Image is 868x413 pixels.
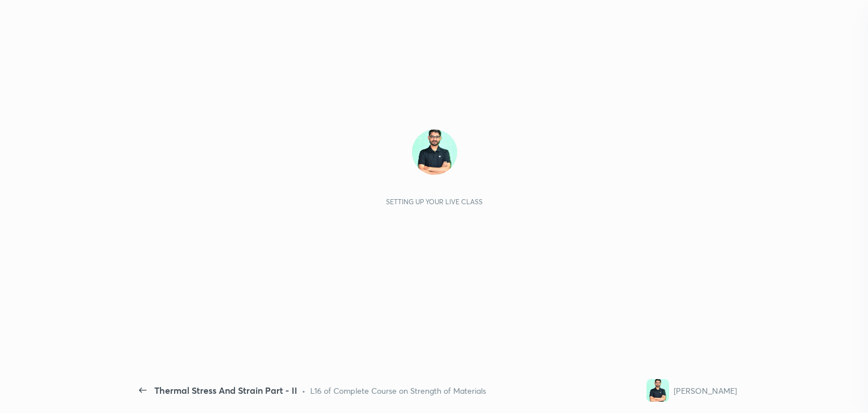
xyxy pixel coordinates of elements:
[302,385,306,397] div: •
[674,385,737,397] div: [PERSON_NAME]
[412,130,457,175] img: 963340471ff5441e8619d0a0448153d9.jpg
[154,384,297,397] div: Thermal Stress And Strain Part - II
[310,385,486,397] div: L16 of Complete Course on Strength of Materials
[646,379,669,402] img: 963340471ff5441e8619d0a0448153d9.jpg
[386,197,483,206] div: Setting up your live class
